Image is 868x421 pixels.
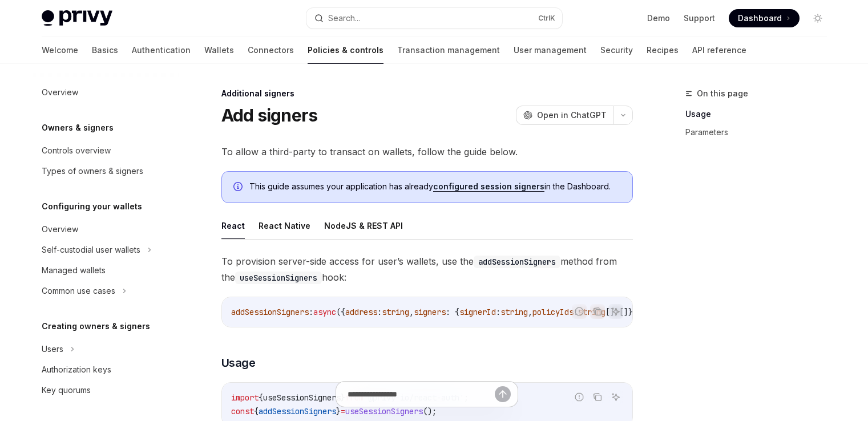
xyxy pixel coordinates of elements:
[132,37,191,64] a: Authentication
[221,212,245,239] button: React
[516,106,613,125] button: Open in ChatGPT
[313,307,336,317] span: async
[42,319,150,333] h5: Creating owners & signers
[647,13,670,24] a: Demo
[33,260,179,281] a: Managed wallets
[42,383,91,397] div: Key quorums
[495,386,511,402] button: Send message
[538,14,555,23] span: Ctrl K
[397,37,500,64] a: Transaction management
[433,181,544,192] a: configured session signers
[204,37,234,64] a: Wallets
[608,304,623,319] button: Ask AI
[528,307,532,317] span: ,
[259,212,310,239] button: React Native
[345,307,377,317] span: address
[414,307,446,317] span: signers
[42,264,106,277] div: Managed wallets
[685,123,836,141] a: Parameters
[308,37,383,64] a: Policies & controls
[409,307,414,317] span: ,
[42,222,78,236] div: Overview
[42,10,112,26] img: light logo
[309,307,313,317] span: :
[328,11,360,25] div: Search...
[647,37,679,64] a: Recipes
[377,307,382,317] span: :
[324,212,403,239] button: NodeJS & REST API
[42,243,140,257] div: Self-custodial user wallets
[33,359,179,380] a: Authorization keys
[249,181,621,192] span: This guide assumes your application has already in the Dashboard.
[221,144,633,160] span: To allow a third-party to transact on wallets, follow the guide below.
[306,8,562,29] button: Search...CtrlK
[231,307,309,317] span: addSessionSigners
[33,161,179,181] a: Types of owners & signers
[248,37,294,64] a: Connectors
[532,307,574,317] span: policyIds
[514,37,587,64] a: User management
[685,105,836,123] a: Usage
[537,110,607,121] span: Open in ChatGPT
[738,13,782,24] span: Dashboard
[692,37,746,64] a: API reference
[809,9,827,27] button: Toggle dark mode
[42,86,78,99] div: Overview
[697,87,748,100] span: On this page
[590,304,605,319] button: Copy the contents from the code block
[233,182,245,193] svg: Info
[33,219,179,240] a: Overview
[572,304,587,319] button: Report incorrect code
[33,380,179,400] a: Key quorums
[605,307,637,317] span: []}[]})
[221,253,633,285] span: To provision server-side access for user’s wallets, use the method from the hook:
[33,140,179,161] a: Controls overview
[684,13,715,24] a: Support
[33,82,179,103] a: Overview
[92,37,118,64] a: Basics
[729,9,800,27] a: Dashboard
[42,342,63,356] div: Users
[496,307,500,317] span: :
[42,37,78,64] a: Welcome
[446,307,459,317] span: : {
[42,200,142,213] h5: Configuring your wallets
[235,272,322,284] code: useSessionSigners
[42,284,115,298] div: Common use cases
[336,307,345,317] span: ({
[221,355,256,371] span: Usage
[42,121,114,135] h5: Owners & signers
[42,363,111,377] div: Authorization keys
[382,307,409,317] span: string
[221,88,633,99] div: Additional signers
[221,105,318,126] h1: Add signers
[459,307,496,317] span: signerId
[600,37,633,64] a: Security
[42,164,143,178] div: Types of owners & signers
[500,307,528,317] span: string
[42,144,111,157] div: Controls overview
[474,256,560,268] code: addSessionSigners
